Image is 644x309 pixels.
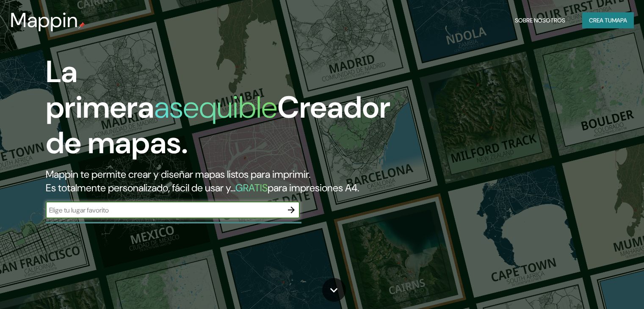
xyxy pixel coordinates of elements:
[46,205,283,215] input: Elige tu lugar favorito
[78,22,85,29] img: pin de mapeo
[612,17,627,24] font: mapa
[582,12,634,28] button: Crea tumapa
[511,12,569,28] button: Sobre nosotros
[268,181,359,194] font: para impresiones A4.
[46,181,235,194] font: Es totalmente personalizado, fácil de usar y...
[589,17,612,24] font: Crea tu
[46,88,390,163] font: Creador de mapas.
[46,168,310,181] font: Mappin te permite crear y diseñar mapas listos para imprimir.
[10,7,78,33] font: Mappin
[235,181,268,194] font: GRATIS
[46,52,154,127] font: La primera
[515,17,565,24] font: Sobre nosotros
[154,88,277,127] font: asequible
